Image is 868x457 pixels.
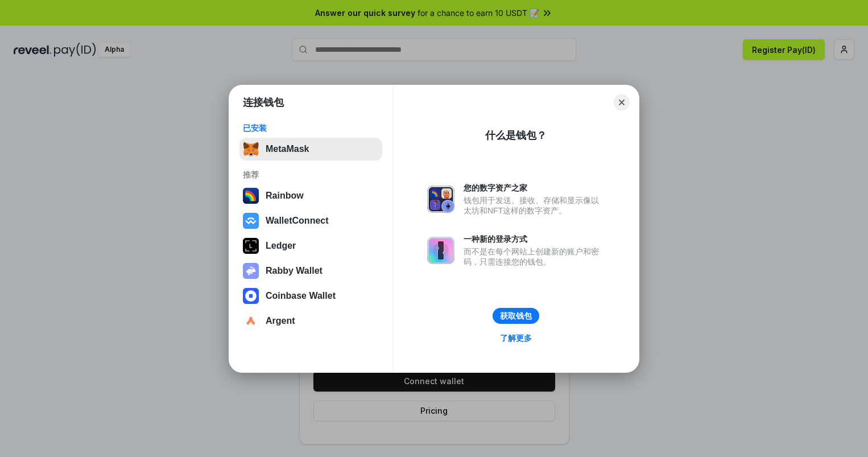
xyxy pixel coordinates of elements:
img: svg+xml,%3Csvg%20xmlns%3D%22http%3A%2F%2Fwww.w3.org%2F2000%2Fsvg%22%20fill%3D%22none%22%20viewBox... [243,263,259,279]
img: svg+xml,%3Csvg%20width%3D%2228%22%20height%3D%2228%22%20viewBox%3D%220%200%2028%2028%22%20fill%3D... [243,313,259,329]
div: WalletConnect [266,216,329,226]
img: svg+xml,%3Csvg%20width%3D%22120%22%20height%3D%22120%22%20viewBox%3D%220%200%20120%20120%22%20fil... [243,188,259,204]
button: 获取钱包 [493,308,539,324]
img: svg+xml,%3Csvg%20width%3D%2228%22%20height%3D%2228%22%20viewBox%3D%220%200%2028%2028%22%20fill%3D... [243,288,259,304]
div: MetaMask [266,144,309,154]
div: 获取钱包 [500,311,532,321]
button: Coinbase Wallet [239,285,382,307]
img: svg+xml,%3Csvg%20width%3D%2228%22%20height%3D%2228%22%20viewBox%3D%220%200%2028%2028%22%20fill%3D... [243,213,259,229]
img: svg+xml,%3Csvg%20fill%3D%22none%22%20height%3D%2233%22%20viewBox%3D%220%200%2035%2033%22%20width%... [243,141,259,157]
div: 推荐 [243,170,379,180]
button: MetaMask [239,138,382,160]
button: WalletConnect [239,209,382,232]
div: 一种新的登录方式 [464,234,605,244]
div: 您的数字资产之家 [464,183,605,193]
div: Argent [266,316,295,326]
button: Close [614,94,630,110]
div: Ledger [266,241,296,251]
div: 而不是在每个网站上创建新的账户和密码，只需连接您的钱包。 [464,246,605,267]
button: Rainbow [239,184,382,207]
div: Rabby Wallet [266,266,323,276]
button: Argent [239,310,382,332]
h1: 连接钱包 [243,96,284,109]
img: svg+xml,%3Csvg%20xmlns%3D%22http%3A%2F%2Fwww.w3.org%2F2000%2Fsvg%22%20fill%3D%22none%22%20viewBox... [427,237,454,264]
div: 钱包用于发送、接收、存储和显示像以太坊和NFT这样的数字资产。 [464,195,605,216]
a: 了解更多 [493,331,539,345]
img: svg+xml,%3Csvg%20xmlns%3D%22http%3A%2F%2Fwww.w3.org%2F2000%2Fsvg%22%20fill%3D%22none%22%20viewBox... [427,186,454,213]
div: Coinbase Wallet [266,291,336,301]
button: Rabby Wallet [239,260,382,282]
button: Ledger [239,234,382,257]
img: svg+xml,%3Csvg%20xmlns%3D%22http%3A%2F%2Fwww.w3.org%2F2000%2Fsvg%22%20width%3D%2228%22%20height%3... [243,238,259,254]
div: 已安装 [243,123,379,133]
div: 什么是钱包？ [485,129,547,142]
div: Rainbow [266,191,304,201]
div: 了解更多 [500,333,532,343]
